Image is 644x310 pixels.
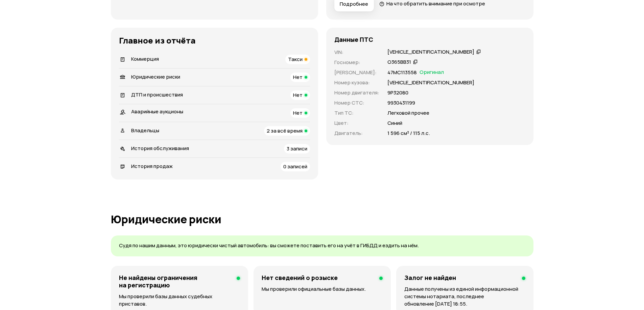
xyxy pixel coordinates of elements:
[334,99,379,107] p: Номер СТС :
[131,163,173,170] span: История продаж
[119,36,310,45] h3: Главное из отчёта
[387,59,411,66] div: О365ВВ31
[404,274,456,281] h4: Залог не найден
[119,274,232,289] h4: Не найдены ограничения на регистрацию
[387,109,429,117] p: Легковой прочее
[119,293,240,308] p: Мы проверили базы данных судебных приставов.
[334,119,379,127] p: Цвет :
[288,56,303,63] span: Такси
[334,36,373,43] h4: Данные ПТС
[387,79,474,86] p: [VEHICLE_IDENTIFICATION_NUMBER]
[387,89,408,96] p: 9Р32080
[387,130,430,137] p: 1 596 см³ / 115 л.с.
[287,145,307,152] span: 3 записи
[334,130,379,137] p: Двигатель :
[131,91,183,98] span: ДТП и происшествия
[119,242,525,249] p: Судя по нашим данным, это юридически чистый автомобиль: вы сможете поставить его на учёт в ГИБДД ...
[131,73,180,80] span: Юридические риски
[283,163,307,170] span: 0 записей
[334,69,379,76] p: [PERSON_NAME] :
[262,285,383,293] p: Мы проверили официальные базы данных.
[334,89,379,96] p: Номер двигателя :
[111,213,533,225] h1: Юридические риски
[293,74,303,81] span: Нет
[131,145,189,152] span: История обслуживания
[387,49,474,56] div: [VEHICLE_IDENTIFICATION_NUMBER]
[334,49,379,56] p: VIN :
[293,91,303,98] span: Нет
[334,109,379,117] p: Тип ТС :
[293,109,303,116] span: Нет
[334,59,379,66] p: Госномер :
[131,108,183,115] span: Аварийные аукционы
[387,99,415,107] p: 9930431199
[267,127,303,134] span: 2 за всё время
[131,55,159,62] span: Коммерция
[387,119,402,127] p: Синий
[334,79,379,86] p: Номер кузова :
[262,274,338,281] h4: Нет сведений о розыске
[420,69,444,76] span: Оригинал
[131,127,159,134] span: Владельцы
[404,285,525,308] p: Данные получены из единой информационной системы нотариата, последнее обновление [DATE] 18:55.
[387,69,417,76] p: 47МС113558
[340,1,368,7] span: Подробнее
